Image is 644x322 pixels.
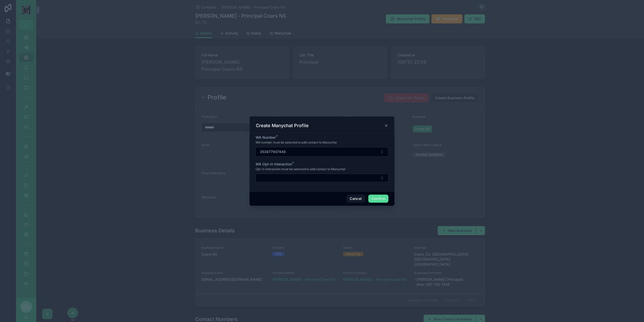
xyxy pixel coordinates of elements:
span: 353877907449 [260,149,286,154]
span: WA Number [256,135,276,139]
button: Cancel [346,195,365,203]
span: WA number must be selected to add contact to Manychat [256,140,337,145]
span: WA Opt-in Interaction [256,162,292,166]
span: Opt-in interaction must be selected to add contact to Manychat [256,167,345,171]
button: Select Button [256,147,388,157]
h3: Create Manychat Profile [256,123,309,129]
button: Select Button [256,174,388,182]
button: Confirm [368,195,388,203]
